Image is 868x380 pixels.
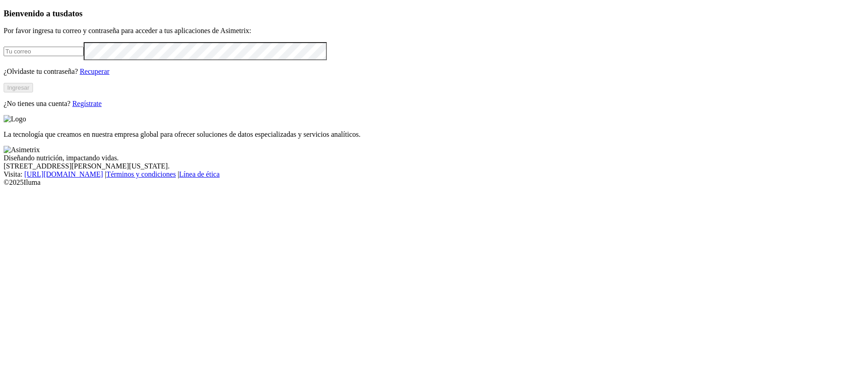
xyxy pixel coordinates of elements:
[4,130,864,139] p: La tecnología que creamos en nuestra empresa global para ofrecer soluciones de datos especializad...
[4,178,864,187] div: © 2025 Iluma
[4,170,864,178] div: Visita : | |
[106,170,176,178] a: Términos y condiciones
[4,47,84,56] input: Tu correo
[179,170,220,178] a: Línea de ética
[80,67,109,75] a: Recuperar
[4,83,33,92] button: Ingresar
[63,9,83,18] span: datos
[72,100,102,107] a: Regístrate
[4,100,864,108] p: ¿No tienes una cuenta?
[4,67,864,76] p: ¿Olvidaste tu contraseña?
[4,146,40,154] img: Asimetrix
[4,115,26,123] img: Logo
[24,170,103,178] a: [URL][DOMAIN_NAME]
[4,27,864,35] p: Por favor ingresa tu correo y contraseña para acceder a tus aplicaciones de Asimetrix:
[4,162,864,170] div: [STREET_ADDRESS][PERSON_NAME][US_STATE].
[4,154,864,162] div: Diseñando nutrición, impactando vidas.
[4,9,864,19] h3: Bienvenido a tus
